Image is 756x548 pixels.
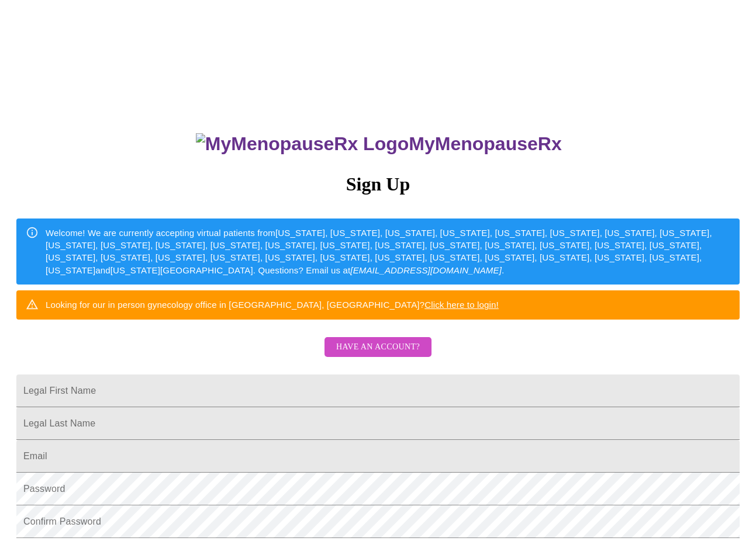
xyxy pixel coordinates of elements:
[18,133,740,155] h3: MyMenopauseRx
[424,300,499,310] a: Click here to login!
[16,174,740,195] h3: Sign Up
[350,265,502,275] em: [EMAIL_ADDRESS][DOMAIN_NAME]
[325,337,431,358] button: Have an account?
[336,340,420,355] span: Have an account?
[46,222,730,282] div: Welcome! We are currently accepting virtual patients from [US_STATE], [US_STATE], [US_STATE], [US...
[322,350,434,360] a: Have an account?
[46,294,499,315] div: Looking for our in person gynecology office in [GEOGRAPHIC_DATA], [GEOGRAPHIC_DATA]?
[196,133,409,155] img: MyMenopauseRx Logo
